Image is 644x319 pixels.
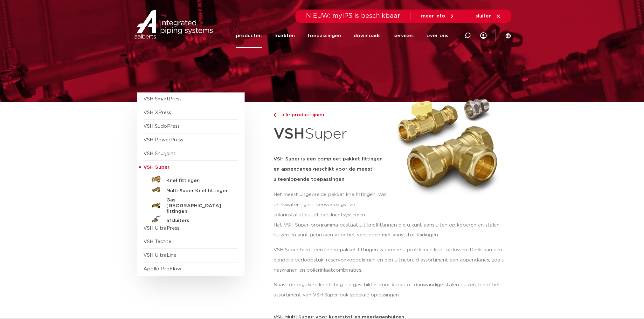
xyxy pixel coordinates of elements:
[143,110,171,115] a: VSH XPress
[143,165,170,170] span: VSH Super
[166,218,229,224] h5: afsluiters
[143,239,171,244] a: VSH Tectite
[274,111,389,119] a: alle productlijnen
[306,13,400,19] span: NIEUW: myIPS is beschikbaar
[426,24,448,48] a: over ons
[354,24,381,48] a: downloads
[274,280,507,300] p: Naast de reguliere knelfitting die geschikt is voor koper of dunwandige stalen buizen, biedt het ...
[143,214,238,225] a: afsluiters
[143,124,180,129] a: VSH SudoPress
[166,197,229,214] h5: Gas [GEOGRAPHIC_DATA] fittingen
[166,188,229,194] h5: Multi Super Knel fittingen
[421,14,445,18] span: meer info
[143,195,238,214] a: Gas [GEOGRAPHIC_DATA] fittingen
[274,24,295,48] a: markten
[143,226,179,231] a: VSH UltraPress
[143,151,176,156] a: VSH Shurjoint
[274,220,507,241] p: Het VSH Super-programma bestaat uit knelfittingen die u kunt aansluiten op koperen en stalen buiz...
[274,154,389,185] h5: VSH Super is een compleet pakket fittingen en appendages geschikt voor de meest uiteenlopende toe...
[143,138,183,142] a: VSH PowerPress
[475,13,501,19] a: sluiten
[274,122,389,146] h1: Super
[274,245,507,275] p: VSH Super biedt een breed pakket fittingen waarmee u problemen kunt oplossen. Denk aan een ééndel...
[143,97,182,101] a: VSH SmartPress
[278,112,324,117] span: alle productlijnen
[308,24,341,48] a: toepassingen
[274,113,276,117] img: chevron-right.svg
[236,24,262,48] a: producten
[143,253,177,258] a: VSH UltraLine
[421,13,455,19] a: meer info
[274,190,389,220] p: Het meest uitgebreide pakket knelfittingen, van drinkwater-, gas-, verwarmings- en solarinstallat...
[274,127,305,141] strong: VSH
[393,24,414,48] a: services
[166,178,229,184] h5: Knel fittingen
[236,24,448,48] nav: Menu
[143,267,181,271] a: Apollo ProFlow
[475,14,492,18] span: sluiten
[143,185,238,195] a: Multi Super Knel fittingen
[143,174,238,185] a: Knel fittingen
